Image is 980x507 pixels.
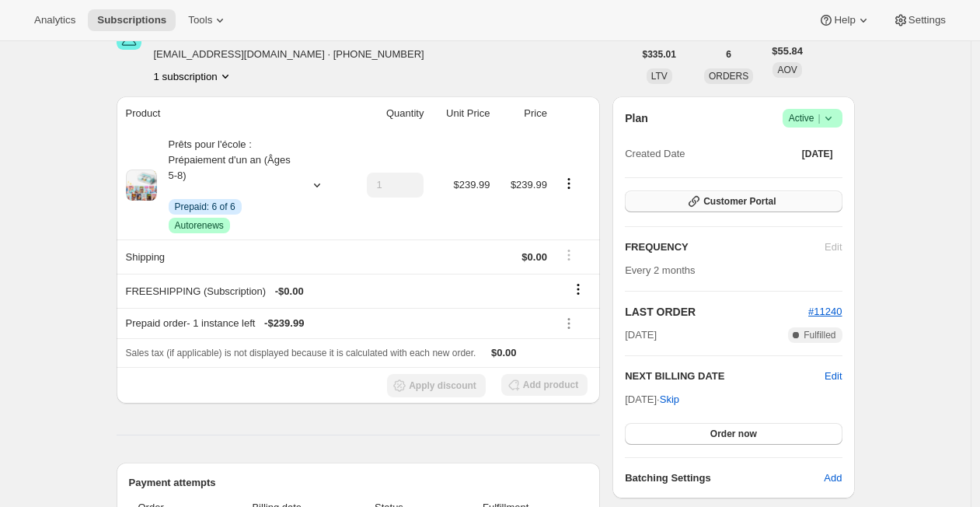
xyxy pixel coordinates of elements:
button: Analytics [25,9,85,31]
span: LTV [651,71,668,82]
span: - $239.99 [264,316,304,331]
span: Order now [710,428,757,440]
button: Product actions [154,68,233,84]
span: $0.00 [521,251,547,263]
button: Help [809,9,880,31]
button: Product actions [556,175,581,192]
button: Settings [884,9,955,31]
span: 6 [726,48,731,61]
button: Edit [825,369,842,384]
span: $239.99 [511,179,547,191]
a: #11240 [808,306,842,317]
span: ORDERS [709,71,748,82]
span: [DATE] [802,148,833,160]
h2: Payment attempts [129,475,588,491]
button: $335.01 [633,44,685,65]
span: AOV [777,65,797,75]
th: Shipping [117,240,347,274]
img: product img [126,170,157,201]
button: #11240 [808,304,842,320]
span: Active [789,110,836,126]
span: Subscriptions [97,14,166,26]
span: Help [834,14,855,26]
th: Unit Price [428,96,494,131]
button: Subscriptions [88,9,176,31]
span: Prepaid: 6 of 6 [175,201,235,213]
span: Add [824,470,842,486]
span: $55.84 [772,44,803,59]
div: Prêts pour l'école : Prépaiement d'un an (Âges 5-8) [157,137,297,233]
h2: Plan [625,110,648,126]
button: 6 [717,44,741,65]
span: [DATE] [625,327,657,343]
span: - $0.00 [275,284,304,299]
button: Order now [625,423,842,445]
span: $335.01 [643,48,676,61]
button: Skip [650,387,689,412]
div: Prepaid order - 1 instance left [126,316,547,331]
h6: Batching Settings [625,470,824,486]
h2: FREQUENCY [625,240,825,255]
span: Every 2 months [625,264,695,276]
h2: LAST ORDER [625,304,808,320]
th: Price [494,96,551,131]
span: Customer Portal [703,195,776,208]
span: [EMAIL_ADDRESS][DOMAIN_NAME] · [PHONE_NUMBER] [154,47,438,62]
div: FREESHIPPING (Subscription) [126,284,547,299]
span: Created Date [625,146,685,162]
span: | [818,112,820,124]
button: Add [814,466,851,491]
span: Fulfilled [804,329,835,341]
span: Autorenews [175,219,224,232]
span: Settings [909,14,946,26]
span: Analytics [34,14,75,26]
button: Tools [179,9,237,31]
button: Shipping actions [556,247,581,264]
h2: NEXT BILLING DATE [625,369,825,384]
span: Sales tax (if applicable) is not displayed because it is calculated with each new order. [126,348,476,358]
th: Product [117,96,347,131]
button: Customer Portal [625,191,842,212]
span: $239.99 [453,179,490,191]
span: Skip [660,392,679,407]
span: [DATE] · [625,393,679,405]
th: Quantity [347,96,429,131]
span: Tools [188,14,212,26]
span: $0.00 [491,347,517,358]
button: [DATE] [793,143,842,165]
